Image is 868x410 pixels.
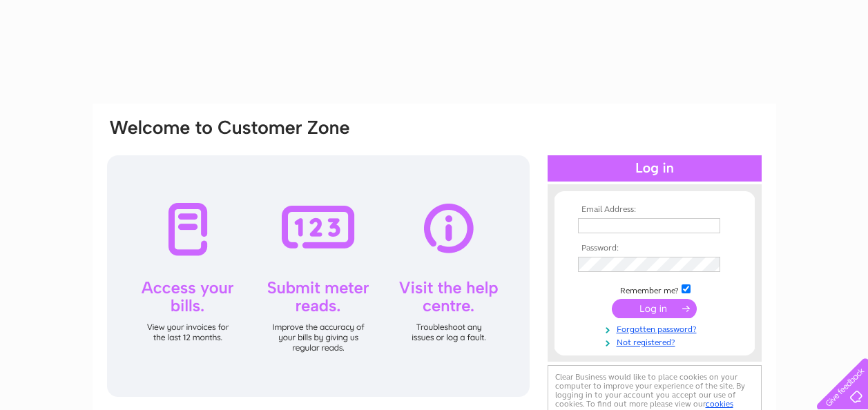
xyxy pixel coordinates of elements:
[575,244,735,253] th: Password:
[578,322,735,335] a: Forgotten password?
[612,299,697,318] input: Submit
[575,282,735,296] td: Remember me?
[575,205,735,215] th: Email Address:
[578,335,735,348] a: Not registered?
